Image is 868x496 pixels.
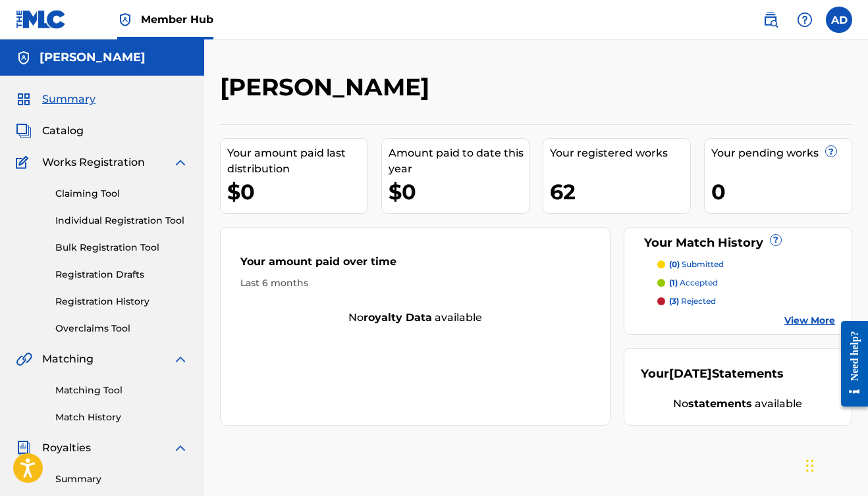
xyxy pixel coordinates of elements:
[763,12,778,28] img: search
[669,295,716,307] p: rejected
[669,259,680,269] span: (0)
[16,155,33,170] img: Works Registration
[16,91,32,107] img: Summary
[55,295,188,309] a: Registration History
[55,187,188,201] a: Claiming Tool
[826,146,836,157] span: ?
[641,365,784,383] div: Your Statements
[240,276,590,290] div: Last 6 months
[757,7,784,33] a: Public Search
[240,254,590,276] div: Your amount paid over time
[389,177,529,207] div: $0
[831,310,868,418] iframe: Resource Center
[42,155,145,170] span: Works Registration
[55,268,188,282] a: Registration Drafts
[16,10,67,29] img: MLC Logo
[42,351,94,367] span: Matching
[669,296,679,306] span: (3)
[550,177,690,207] div: 62
[802,433,868,496] iframe: Chat Widget
[792,7,818,33] div: Help
[141,12,213,27] span: Member Hub
[42,123,84,139] span: Catalog
[826,7,852,33] div: User Menu
[806,446,814,485] div: Drag
[16,440,32,456] img: Royalties
[42,91,95,107] span: Summary
[173,155,188,170] img: expand
[711,145,852,161] div: Your pending works
[42,440,91,456] span: Royalties
[657,259,836,270] a: (0) submitted
[220,72,436,102] h2: [PERSON_NAME]
[16,123,32,139] img: Catalog
[55,241,188,255] a: Bulk Registration Tool
[657,277,836,289] a: (1) accepted
[221,310,610,326] div: No available
[227,145,367,177] div: Your amount paid last distribution
[669,366,712,381] span: [DATE]
[227,177,367,207] div: $0
[173,351,188,367] img: expand
[40,50,146,65] h5: aaron doppie
[669,277,718,289] p: accepted
[55,384,188,397] a: Matching Tool
[16,91,95,107] a: SummarySummary
[784,314,835,328] a: View More
[550,145,690,161] div: Your registered works
[641,234,836,252] div: Your Match History
[173,440,188,456] img: expand
[657,295,836,307] a: (3) rejected
[55,322,188,335] a: Overclaims Tool
[55,410,188,424] a: Match History
[16,50,32,66] img: Accounts
[16,351,32,367] img: Matching
[55,214,188,228] a: Individual Registration Tool
[669,278,678,287] span: (1)
[117,12,133,28] img: Top Rightsholder
[16,123,84,139] a: CatalogCatalog
[364,311,432,324] strong: royalty data
[688,397,752,410] strong: statements
[711,177,852,207] div: 0
[797,12,813,28] img: help
[641,396,836,412] div: No available
[55,472,188,486] a: Summary
[389,145,529,177] div: Amount paid to date this year
[771,235,781,245] span: ?
[669,259,724,270] p: submitted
